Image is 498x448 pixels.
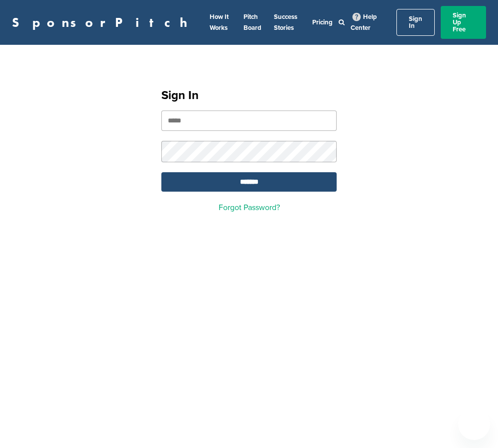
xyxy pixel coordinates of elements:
iframe: Button to launch messaging window [458,408,490,440]
a: How It Works [210,13,229,32]
a: Sign Up Free [441,6,486,39]
a: Pitch Board [244,13,261,32]
a: Pricing [312,18,333,26]
a: Help Center [351,11,377,34]
h1: Sign In [161,87,337,105]
a: Success Stories [274,13,297,32]
a: Forgot Password? [219,203,280,213]
a: Sign In [396,9,435,36]
a: SponsorPitch [12,16,194,29]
